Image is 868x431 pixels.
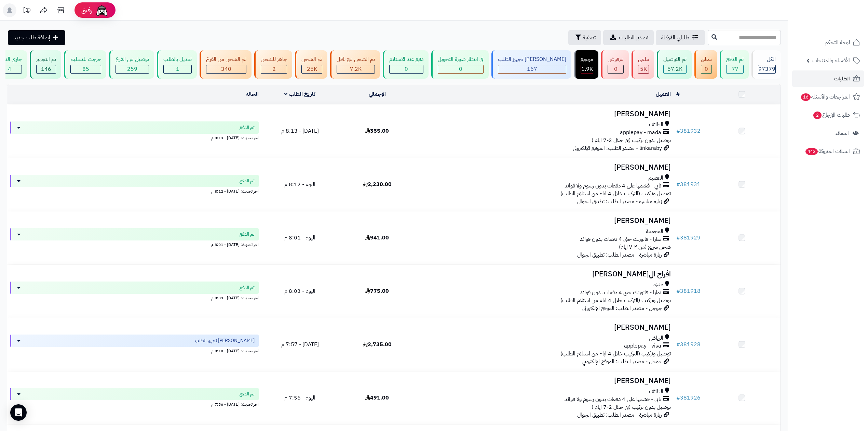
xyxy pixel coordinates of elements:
[116,65,149,73] div: 259
[221,65,231,73] span: 340
[603,30,654,45] a: تصدير الطلبات
[825,38,850,47] span: لوحة التحكم
[701,55,712,63] div: معلق
[70,55,101,63] div: خرجت للتسليم
[792,125,864,141] a: العملاء
[350,65,362,73] span: 7.2K
[648,174,663,182] span: القصيم
[63,50,108,79] a: خرجت للتسليم 85
[582,357,662,366] span: جوجل - مصدر الطلب: الموقع الإلكتروني
[10,240,259,248] div: اخر تحديث: [DATE] - 8:01 م
[667,65,682,73] span: 57.2K
[206,55,246,63] div: تم الشحن من الفرع
[800,92,850,102] span: المراجعات والأسئلة
[369,90,386,98] a: الإجمالي
[758,65,775,73] span: 97379
[676,90,680,98] a: #
[630,50,655,79] a: ملغي 5K
[301,55,322,63] div: تم الشحن
[284,287,315,295] span: اليوم - 8:03 م
[430,50,490,79] a: في انتظار صورة التحويل 0
[758,55,776,63] div: الكل
[676,394,680,402] span: #
[10,187,259,194] div: اخر تحديث: [DATE] - 8:12 م
[28,50,63,79] a: تم التجهيز 146
[284,394,315,402] span: اليوم - 7:56 م
[573,50,600,79] a: مرتجع 1.9K
[10,134,259,141] div: اخر تحديث: [DATE] - 8:13 م
[365,287,389,295] span: 775.00
[792,34,864,51] a: لوحة التحكم
[337,55,375,63] div: تم الشحن مع ناقل
[649,388,663,395] span: الطائف
[676,340,701,349] a: #381928
[560,350,671,358] span: توصيل وتركيب (التركيب خلال 4 ايام من استلام الطلب)
[649,334,663,342] span: الرياض
[581,65,593,73] span: 1.9K
[661,34,689,42] span: طلباتي المُوكلة
[638,65,649,73] div: 5009
[649,121,663,129] span: الطائف
[81,6,92,14] span: رفيق
[676,394,701,402] a: #381926
[620,129,661,136] span: applepay - mada
[676,180,680,188] span: #
[363,340,392,349] span: 2,735.00
[155,50,198,79] a: تعديل بالطلب 1
[206,65,246,73] div: 340
[438,55,484,63] div: في انتظار صورة التحويل
[676,287,701,295] a: #381918
[624,342,661,350] span: applepay - visa
[792,143,864,159] a: السلات المتروكة443
[198,50,253,79] a: تم الشحن من الفرع 340
[527,65,537,73] span: 167
[365,127,389,135] span: 355.00
[822,18,862,32] img: logo-2.png
[176,65,179,73] span: 1
[363,180,392,188] span: 2,230.00
[381,50,430,79] a: دفع عند الاستلام 0
[246,90,259,98] a: الحالة
[284,90,315,98] a: تاريخ الطلب
[565,182,661,190] span: تابي - قسّمها على 4 دفعات بدون رسوم ولا فوائد
[240,231,255,238] span: تم الدفع
[592,403,671,411] span: توصيل بدون تركيب (في خلال 2-7 ايام )
[718,50,750,79] a: تم الدفع 77
[580,289,661,297] span: تمارا - فاتورتك حتى 4 دفعات بدون فوائد
[676,180,701,188] a: #381931
[13,34,50,42] span: إضافة طلب جديد
[732,65,738,73] span: 77
[727,65,743,73] div: 77
[640,65,647,73] span: 5K
[693,50,718,79] a: معلق 0
[8,65,11,73] span: 4
[10,404,27,421] div: Open Intercom Messenger
[10,400,259,407] div: اخر تحديث: [DATE] - 7:56 م
[676,127,701,135] a: #381932
[82,65,89,73] span: 85
[253,50,294,79] a: جاهز للشحن 2
[656,90,671,98] a: العميل
[294,50,329,79] a: تم الشحن 25K
[805,146,850,156] span: السلات المتروكة
[577,411,662,419] span: زيارة مباشرة - مصدر الطلب: تطبيق الجوال
[646,227,663,235] span: المجمعة
[419,270,671,278] h3: افراح ال[PERSON_NAME]
[813,112,822,119] span: 2
[701,65,711,73] div: 0
[419,377,671,385] h3: [PERSON_NAME]
[656,30,705,45] a: طلباتي المُوكلة
[663,55,687,63] div: تم التوصيل
[302,65,322,73] div: 25011
[419,164,671,171] h3: [PERSON_NAME]
[365,394,389,402] span: 491.00
[573,144,662,152] span: linkaraby - مصدر الطلب: الموقع الإلكتروني
[600,50,630,79] a: مرفوض 0
[195,337,255,344] span: [PERSON_NAME] تجهيز الطلب
[619,243,671,251] span: شحن سريع (من ٢-٧ ايام)
[750,50,782,79] a: الكل97379
[498,65,566,73] div: 167
[577,197,662,206] span: زيارة مباشرة - مصدر الطلب: تطبيق الجوال
[419,217,671,225] h3: [PERSON_NAME]
[390,65,423,73] div: 0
